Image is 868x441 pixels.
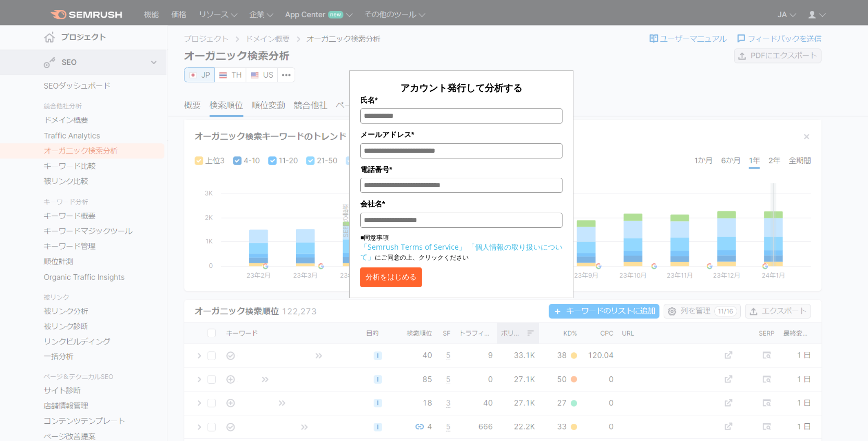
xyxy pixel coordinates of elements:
a: 「Semrush Terms of Service」 [360,242,466,252]
span: アカウント発行して分析する [400,81,522,94]
label: メールアドレス* [360,129,563,140]
button: 分析をはじめる [360,267,422,287]
p: ■同意事項 にご同意の上、クリックください [360,233,563,262]
label: 電話番号* [360,164,563,175]
a: 「個人情報の取り扱いについて」 [360,242,563,262]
